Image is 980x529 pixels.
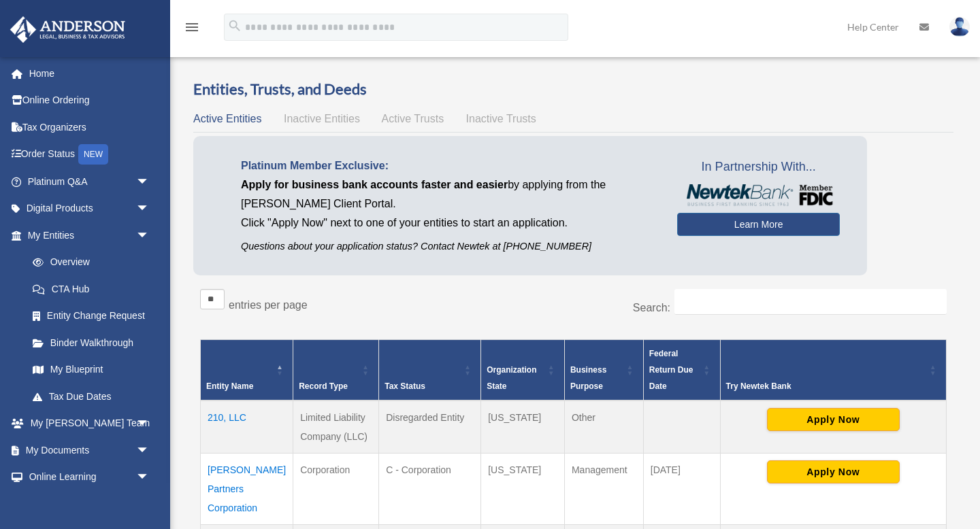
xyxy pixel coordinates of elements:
[466,113,536,124] span: Inactive Trusts
[136,437,163,464] span: arrow_drop_down
[379,400,481,454] td: Disregarded Entity
[299,381,348,391] span: Record Type
[136,195,163,223] span: arrow_drop_down
[720,339,946,400] th: Try Newtek Bank : Activate to sort
[564,453,643,524] td: Management
[767,460,900,483] button: Apply Now
[293,453,379,524] td: Corporation
[19,383,163,410] a: Tax Due Dates
[136,410,163,438] span: arrow_drop_down
[10,464,170,491] a: Online Learningarrow_drop_down
[293,339,379,400] th: Record Type: Activate to sort
[481,400,565,454] td: [US_STATE]
[227,18,242,33] i: search
[206,381,253,391] span: Entity Name
[564,339,643,400] th: Business Purpose: Activate to sort
[633,302,670,313] label: Search:
[201,453,293,524] td: [PERSON_NAME] Partners Corporation
[481,339,565,400] th: Organization State: Activate to sort
[487,365,536,391] span: Organization State
[382,113,444,124] span: Active Trusts
[241,156,657,175] p: Platinum Member Exclusive:
[136,168,163,196] span: arrow_drop_down
[136,464,163,492] span: arrow_drop_down
[767,408,900,431] button: Apply Now
[10,222,163,249] a: My Entitiesarrow_drop_down
[293,400,379,454] td: Limited Liability Company (LLC)
[10,437,170,464] a: My Documentsarrow_drop_down
[19,303,163,330] a: Entity Change Request
[726,378,926,394] div: Try Newtek Bank
[570,365,606,391] span: Business Purpose
[229,299,308,311] label: entries per page
[201,339,293,400] th: Entity Name: Activate to invert sorting
[10,410,170,437] a: My [PERSON_NAME] Teamarrow_drop_down
[949,17,970,37] img: User Pic
[10,60,170,87] a: Home
[19,356,163,383] a: My Blueprint
[10,195,170,222] a: Digital Productsarrow_drop_down
[385,381,425,391] span: Tax Status
[284,113,360,124] span: Inactive Entities
[241,214,657,233] p: Click "Apply Now" next to one of your entities to start an application.
[19,329,163,356] a: Binder Walkthrough
[136,222,163,250] span: arrow_drop_down
[379,339,481,400] th: Tax Status: Activate to sort
[684,184,833,206] img: NewtekBankLogoSM.png
[193,79,953,100] h3: Entities, Trusts, and Deeds
[677,156,840,178] span: In Partnership With...
[6,16,129,43] img: Anderson Advisors Platinum Portal
[19,249,157,276] a: Overview
[481,453,565,524] td: [US_STATE]
[241,238,657,255] p: Questions about your application status? Contact Newtek at [PHONE_NUMBER]
[677,213,840,236] a: Learn More
[193,113,261,124] span: Active Entities
[241,175,657,214] p: by applying from the [PERSON_NAME] Client Portal.
[201,400,293,454] td: 210, LLC
[379,453,481,524] td: C - Corporation
[643,453,720,524] td: [DATE]
[184,19,200,35] i: menu
[643,339,720,400] th: Federal Return Due Date: Activate to sort
[10,168,170,195] a: Platinum Q&Aarrow_drop_down
[564,400,643,454] td: Other
[184,24,200,35] a: menu
[10,114,170,141] a: Tax Organizers
[10,87,170,114] a: Online Ordering
[649,349,693,391] span: Federal Return Due Date
[78,144,108,165] div: NEW
[10,141,170,169] a: Order StatusNEW
[19,275,163,303] a: CTA Hub
[241,179,508,190] span: Apply for business bank accounts faster and easier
